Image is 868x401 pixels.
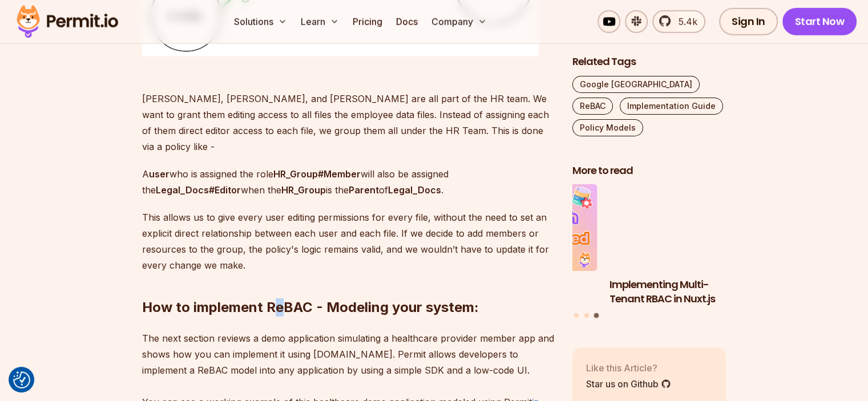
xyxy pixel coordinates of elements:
[572,76,700,93] a: Google [GEOGRAPHIC_DATA]
[584,314,589,318] button: Go to slide 2
[586,377,671,391] a: Star us on Github
[349,184,379,196] strong: Parent
[142,209,554,273] p: This allows us to give every user editing permissions for every file, without the need to set an ...
[142,253,554,317] h2: How to implement ReBAC - Modeling your system:
[142,166,554,198] p: A who is assigned the role will also be assigned the when the is the of .
[572,98,613,115] a: ReBAC
[609,185,764,272] img: Implementing Multi-Tenant RBAC in Nuxt.js
[273,168,361,180] strong: HR_Group#Member
[156,184,241,196] strong: Legal_Docs#Editor
[443,185,597,306] a: Prisma ORM Data Filtering with ReBACPrisma ORM Data Filtering with ReBAC
[572,164,726,178] h2: More to read
[572,119,643,136] a: Policy Models
[572,185,726,320] div: Posts
[719,8,778,35] a: Sign In
[229,10,292,33] button: Solutions
[427,10,491,33] button: Company
[13,371,30,388] button: Consent Preferences
[620,98,723,115] a: Implementation Guide
[388,184,441,196] strong: Legal_Docs
[391,10,422,33] a: Docs
[296,10,344,33] button: Learn
[586,361,671,375] p: Like this Article?
[594,313,599,318] button: Go to slide 3
[13,371,30,388] img: Revisit consent button
[149,168,169,180] strong: user
[572,55,726,69] h2: Related Tags
[142,75,554,155] p: [PERSON_NAME], [PERSON_NAME], and [PERSON_NAME] are all part of the HR team. We want to grant the...
[574,314,579,318] button: Go to slide 1
[652,10,705,33] a: 5.4k
[443,278,597,306] h3: Prisma ORM Data Filtering with ReBAC
[348,10,387,33] a: Pricing
[281,184,326,196] strong: HR_Group
[782,8,857,35] a: Start Now
[672,15,697,29] span: 5.4k
[443,185,597,272] img: Prisma ORM Data Filtering with ReBAC
[609,278,764,306] h3: Implementing Multi-Tenant RBAC in Nuxt.js
[609,185,764,306] li: 3 of 3
[11,2,123,41] img: Permit logo
[443,185,597,306] li: 2 of 3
